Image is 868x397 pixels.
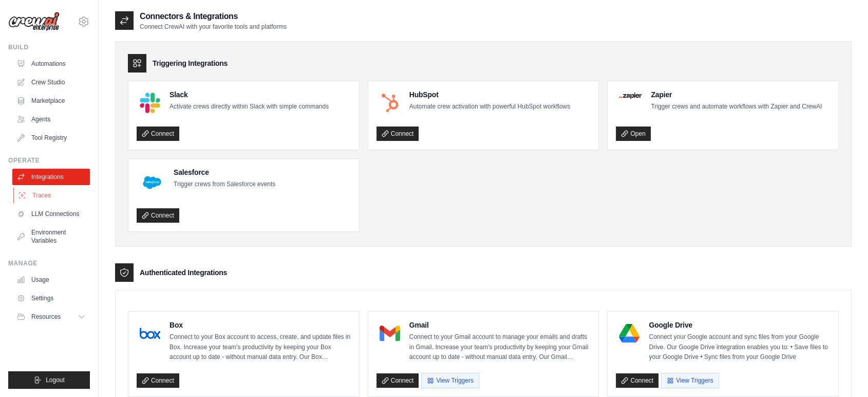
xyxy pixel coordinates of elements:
[46,376,65,384] span: Logout
[12,130,90,146] a: Tool Registry
[12,290,90,306] a: Settings
[140,267,227,278] h3: Authenticated Integrations
[380,93,400,113] img: HubSpot Logo
[8,12,60,31] img: Logo
[651,102,822,112] p: Trigger crews and automate workflows with Zapier and CrewAI
[12,111,90,128] a: Agents
[140,23,287,31] p: Connect CrewAI with your favorite tools and platforms
[137,373,179,388] a: Connect
[174,167,275,177] h4: Salesforce
[174,179,275,190] p: Trigger crews from Salesforce events
[421,373,479,388] button: View Triggers
[169,320,351,330] h4: Box
[153,58,228,68] h3: Triggering Integrations
[616,373,658,388] a: Connect
[137,127,179,141] a: Connect
[12,272,90,288] a: Usage
[661,373,719,388] button: View Triggers
[409,89,570,100] h4: HubSpot
[169,89,329,100] h4: Slack
[619,93,641,99] img: Zapier Logo
[12,224,90,249] a: Environment Variables
[169,102,329,112] p: Activate crews directly within Slack with simple commands
[649,332,830,363] p: Connect your Google account and sync files from your Google Drive. Our Google Drive integration e...
[8,371,90,389] button: Logout
[616,127,650,141] a: Open
[12,309,90,325] button: Resources
[651,89,822,100] h4: Zapier
[12,74,90,91] a: Crew Studio
[8,156,90,165] div: Operate
[140,10,287,23] h2: Connectors & Integrations
[140,93,160,113] img: Slack Logo
[12,93,90,109] a: Marketplace
[12,56,90,72] a: Automations
[137,208,179,223] a: Connect
[12,169,90,185] a: Integrations
[12,206,90,222] a: LLM Connections
[409,102,570,112] p: Automate crew activation with powerful HubSpot workflows
[409,332,591,363] p: Connect to your Gmail account to manage your emails and drafts in Gmail. Increase your team’s pro...
[409,320,591,330] h4: Gmail
[140,170,164,195] img: Salesforce Logo
[169,332,351,363] p: Connect to your Box account to access, create, and update files in Box. Increase your team’s prod...
[376,127,419,141] a: Connect
[8,259,90,267] div: Manage
[619,323,639,344] img: Google Drive Logo
[31,313,61,321] span: Resources
[649,320,830,330] h4: Google Drive
[376,373,419,388] a: Connect
[140,323,160,344] img: Box Logo
[380,323,400,344] img: Gmail Logo
[8,43,90,51] div: Build
[13,187,91,204] a: Traces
